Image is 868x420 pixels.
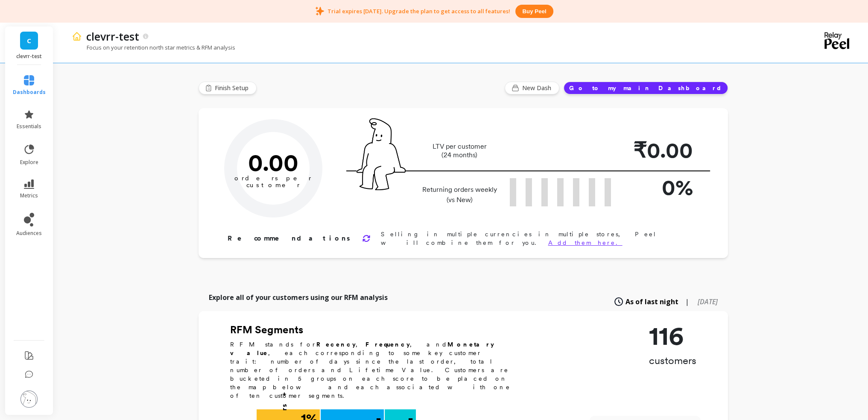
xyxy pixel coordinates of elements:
[522,84,554,92] span: New Dash
[17,123,41,130] span: essentials
[625,297,678,307] span: As of last night
[357,118,406,190] img: pal seatted on line
[365,341,410,348] b: Frequency
[246,181,300,189] tspan: customer
[230,340,520,400] p: RFM stands for , , and , each corresponding to some key customer trait: number of days since the ...
[234,174,312,182] tspan: orders per
[698,297,718,306] span: [DATE]
[27,36,31,46] span: C
[381,230,701,247] p: Selling in multiple currencies in multiple stores, Peel will combine them for you.
[515,5,553,18] button: Buy peel
[86,29,139,44] p: clevrr-test
[564,82,728,94] button: Go to my main Dashboard
[20,159,38,166] span: explore
[13,89,46,96] span: dashboards
[209,292,388,303] p: Explore all of your customers using our RFM analysis
[548,239,623,246] a: Add them here.
[327,7,510,15] p: Trial expires [DATE]. Upgrade the plan to get access to all features!
[649,354,696,367] p: customers
[228,233,352,244] p: Recommendations
[199,82,257,94] button: Finish Setup
[505,82,559,94] button: New Dash
[72,44,235,51] p: Focus on your retention north star metrics & RFM analysis
[20,391,38,408] img: profile picture
[248,148,298,176] text: 0.00
[16,230,42,237] span: audiences
[316,341,356,348] b: Recency
[14,53,45,60] p: clevrr-test
[420,142,500,159] p: LTV per customer (24 months)
[625,171,693,203] p: 0%
[420,185,500,205] p: Returning orders weekly (vs New)
[215,84,251,92] span: Finish Setup
[649,323,696,349] p: 116
[625,134,693,166] p: ₹0.00
[20,192,38,199] span: metrics
[72,31,82,41] img: header icon
[230,323,520,337] h2: RFM Segments
[685,297,689,307] span: |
